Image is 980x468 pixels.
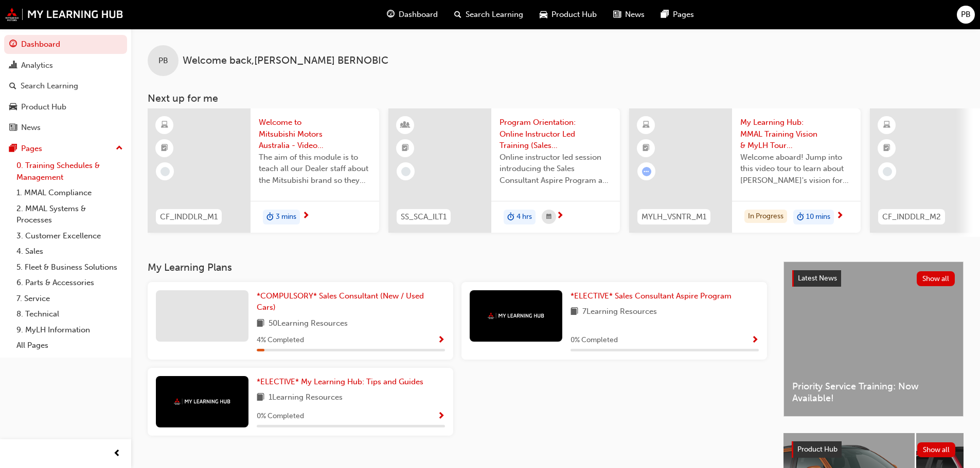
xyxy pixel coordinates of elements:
a: News [4,118,127,137]
span: learningRecordVerb_NONE-icon [161,167,170,176]
span: Latest News [798,274,837,283]
span: Pages [673,9,694,21]
a: news-iconNews [605,4,653,25]
span: car-icon [540,8,547,21]
a: 5. Fleet & Business Solutions [12,259,127,275]
a: mmal [5,8,123,21]
img: mmal [488,312,544,319]
div: In Progress [744,210,787,223]
a: *COMPULSORY* Sales Consultant (New / Used Cars) [257,290,445,313]
span: book-icon [571,306,578,319]
button: Show all [917,442,956,457]
span: 10 mins [806,211,830,223]
a: MYLH_VSNTR_M1My Learning Hub: MMAL Training Vision & MyLH Tour (Elective)Welcome aboard! Jump int... [629,108,861,233]
span: Show Progress [751,336,759,345]
h3: My Learning Plans [148,261,767,273]
span: book-icon [257,391,264,404]
span: Priority Service Training: Now Available! [792,381,955,404]
a: 7. Service [12,291,127,307]
span: 1 Learning Resources [269,391,343,404]
span: *ELECTIVE* My Learning Hub: Tips and Guides [257,377,423,386]
span: learningRecordVerb_NONE-icon [401,167,411,176]
span: Welcome back , [PERSON_NAME] BERNOBIC [183,55,388,67]
a: Dashboard [4,35,127,54]
button: DashboardAnalyticsSearch LearningProduct HubNews [4,33,127,139]
button: PB [957,6,975,24]
button: Show Progress [437,410,445,423]
div: Search Learning [21,80,78,92]
span: learningRecordVerb_ATTEMPT-icon [642,167,651,176]
span: Dashboard [399,9,438,21]
span: learningRecordVerb_NONE-icon [883,167,892,176]
span: *ELECTIVE* Sales Consultant Aspire Program [571,291,732,301]
a: *ELECTIVE* My Learning Hub: Tips and Guides [257,376,427,388]
span: PB [158,55,168,67]
a: Latest NewsShow all [792,270,955,287]
a: Product Hub [4,98,127,117]
span: Show Progress [437,336,445,345]
span: Online instructor led session introducing the Sales Consultant Aspire Program and outlining what ... [500,152,612,186]
span: Product Hub [797,445,838,454]
a: search-iconSearch Learning [446,4,531,25]
a: 8. Technical [12,306,127,322]
a: SS_SCA_ILT1Program Orientation: Online Instructor Led Training (Sales Consultant Aspire Program)O... [388,108,620,233]
span: booktick-icon [161,142,168,155]
span: CF_INDDLR_M2 [882,211,941,223]
a: guage-iconDashboard [379,4,446,25]
span: news-icon [613,8,621,21]
a: Latest NewsShow allPriority Service Training: Now Available! [783,261,964,417]
span: News [625,9,645,21]
span: Welcome to Mitsubishi Motors Australia - Video (Dealer Induction) [259,117,371,152]
a: 9. MyLH Information [12,322,127,338]
a: 6. Parts & Accessories [12,275,127,291]
span: pages-icon [9,144,17,154]
a: All Pages [12,338,127,353]
span: My Learning Hub: MMAL Training Vision & MyLH Tour (Elective) [740,117,852,152]
a: 4. Sales [12,244,127,259]
a: Search Learning [4,77,127,96]
span: 7 Learning Resources [582,306,657,319]
span: search-icon [454,8,461,21]
span: Search Learning [466,9,523,21]
span: duration-icon [797,211,804,224]
span: next-icon [556,212,564,221]
a: pages-iconPages [653,4,702,25]
span: The aim of this module is to teach all our Dealer staff about the Mitsubishi brand so they demons... [259,152,371,186]
span: MYLH_VSNTR_M1 [642,211,706,223]
a: 2. MMAL Systems & Processes [12,201,127,228]
span: learningResourceType_INSTRUCTOR_LED-icon [402,119,409,132]
span: pages-icon [661,8,669,21]
span: Welcome aboard! Jump into this video tour to learn about [PERSON_NAME]'s vision for your learning... [740,152,852,186]
div: News [21,122,41,134]
span: news-icon [9,123,17,133]
span: booktick-icon [643,142,650,155]
span: booktick-icon [402,142,409,155]
span: booktick-icon [883,142,890,155]
span: learningResourceType_ELEARNING-icon [643,119,650,132]
span: learningResourceType_ELEARNING-icon [883,119,890,132]
span: duration-icon [266,211,274,224]
span: guage-icon [9,40,17,49]
span: *COMPULSORY* Sales Consultant (New / Used Cars) [257,291,424,312]
div: Product Hub [21,101,66,113]
div: Analytics [21,60,53,71]
h3: Next up for me [131,92,980,104]
span: 4 % Completed [257,334,304,346]
a: 0. Training Schedules & Management [12,158,127,185]
img: mmal [174,398,230,405]
span: Program Orientation: Online Instructor Led Training (Sales Consultant Aspire Program) [500,117,612,152]
a: 3. Customer Excellence [12,228,127,244]
span: next-icon [836,212,844,221]
a: CF_INDDLR_M1Welcome to Mitsubishi Motors Australia - Video (Dealer Induction)The aim of this modu... [148,108,379,233]
span: chart-icon [9,61,17,70]
span: calendar-icon [546,211,551,223]
span: PB [961,9,971,21]
span: duration-icon [507,211,514,224]
a: 1. MMAL Compliance [12,185,127,201]
button: Show Progress [437,334,445,347]
span: CF_INDDLR_M1 [160,211,218,223]
span: search-icon [9,82,16,91]
span: book-icon [257,317,264,330]
button: Show Progress [751,334,759,347]
span: SS_SCA_ILT1 [401,211,447,223]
